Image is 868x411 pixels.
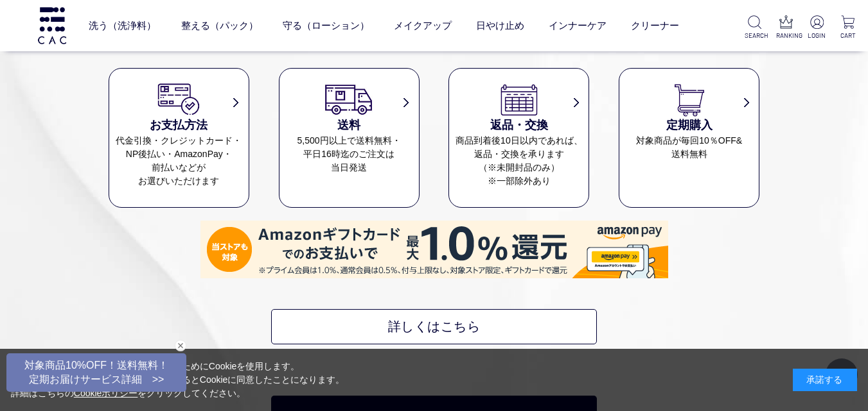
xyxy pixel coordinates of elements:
[745,15,765,40] a: SEARCH
[109,134,249,188] dd: 代金引換・クレジットカード・ NP後払い・AmazonPay・ 前払いなどが お選びいただけます
[619,134,759,161] dd: 対象商品が毎回10％OFF& 送料無料
[109,117,249,134] h3: お支払方法
[181,8,258,42] a: 整える（パック）
[279,134,419,174] dd: 5,500円以上で送料無料・ 平日16時迄のご注文は 当日発送
[631,8,679,42] a: クリーナー
[279,117,419,134] h3: 送料
[449,117,589,134] h3: 返品・交換
[449,134,589,188] dd: 商品到着後10日以内であれば、 返品・交換を承ります （※未開封品のみ） ※一部除外あり
[271,309,597,344] a: 詳しくはこちら
[619,117,759,134] h3: 定期購入
[89,8,156,42] a: 洗う（洗浄料）
[449,81,589,188] a: 返品・交換 商品到着後10日以内であれば、返品・交換を承ります（※未開封品のみ）※一部除外あり
[838,15,858,40] a: CART
[776,31,796,40] p: RANKING
[394,8,452,42] a: メイクアップ
[619,81,759,161] a: 定期購入 対象商品が毎回10％OFF&送料無料
[279,81,419,174] a: 送料 5,500円以上で送料無料・平日16時迄のご注文は当日発送
[807,31,827,40] p: LOGIN
[200,221,668,278] img: 01_Amazon_Pay_BBP_728x90.png
[549,8,607,42] a: インナーケア
[283,8,369,42] a: 守る（ローション）
[36,7,68,44] img: logo
[476,8,524,42] a: 日やけ止め
[109,81,249,188] a: お支払方法 代金引換・クレジットカード・NP後払い・AmazonPay・前払いなどがお選びいただけます
[745,31,765,40] p: SEARCH
[807,15,827,40] a: LOGIN
[793,369,857,391] div: 承諾する
[838,31,858,40] p: CART
[776,15,796,40] a: RANKING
